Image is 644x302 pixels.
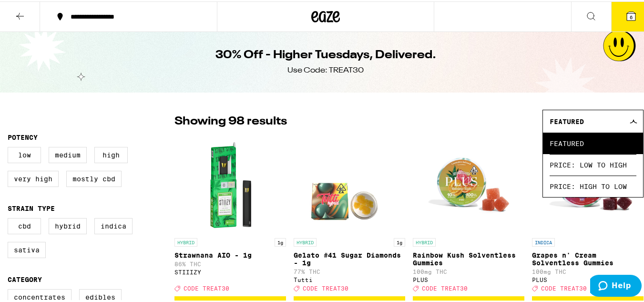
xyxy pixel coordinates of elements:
[294,267,405,273] p: 77% THC
[630,13,633,19] span: 6
[532,250,644,265] p: Grapes n' Cream Solventless Gummies
[174,250,286,258] p: Strawnana AIO - 1g
[550,174,636,196] span: Price: High to Low
[94,146,128,162] label: High
[294,237,317,245] p: HYBRID
[550,131,636,153] span: Featured
[413,250,524,265] p: Rainbow Kush Solventless Gummies
[174,136,286,295] a: Open page for Strawnana AIO - 1g from STIIIZY
[174,237,197,245] p: HYBRID
[550,116,584,124] span: Featured
[532,267,644,273] p: 100mg THC
[294,250,405,265] p: Gelato #41 Sugar Diamonds - 1g
[8,217,41,233] label: CBD
[294,136,405,295] a: Open page for Gelato #41 Sugar Diamonds - 1g from Tutti
[532,237,555,245] p: INDICA
[275,237,286,245] p: 1g
[413,275,524,281] div: PLUS
[550,153,636,174] span: Price: Low to High
[541,284,587,290] span: CODE TREAT30
[66,169,122,186] label: Mostly CBD
[8,132,38,140] legend: Potency
[303,284,348,290] span: CODE TREAT30
[174,112,287,128] p: Showing 98 results
[413,237,436,245] p: HYBRID
[394,237,405,245] p: 1g
[422,284,468,290] span: CODE TREAT30
[532,275,644,281] div: PLUS
[174,268,286,274] div: STIIIZY
[590,273,642,297] iframe: Opens a widget where you can find more information
[94,217,133,233] label: Indica
[49,217,87,233] label: Hybrid
[287,64,364,74] div: Use Code: TREAT30
[294,275,405,281] div: Tutti
[215,46,436,62] h1: 30% Off - Higher Tuesdays, Delivered.
[8,240,46,257] label: Sativa
[8,274,42,282] legend: Category
[183,136,278,232] img: STIIIZY - Strawnana AIO - 1g
[8,146,41,162] label: Low
[540,136,635,232] img: PLUS - Grapes n' Cream Solventless Gummies
[8,169,59,186] label: Very High
[49,146,87,162] label: Medium
[532,136,644,295] a: Open page for Grapes n' Cream Solventless Gummies from PLUS
[413,267,524,273] p: 100mg THC
[184,284,229,290] span: CODE TREAT30
[174,260,286,266] p: 86% THC
[302,136,397,232] img: Tutti - Gelato #41 Sugar Diamonds - 1g
[413,136,524,295] a: Open page for Rainbow Kush Solventless Gummies from PLUS
[421,136,516,232] img: PLUS - Rainbow Kush Solventless Gummies
[8,203,55,211] legend: Strain Type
